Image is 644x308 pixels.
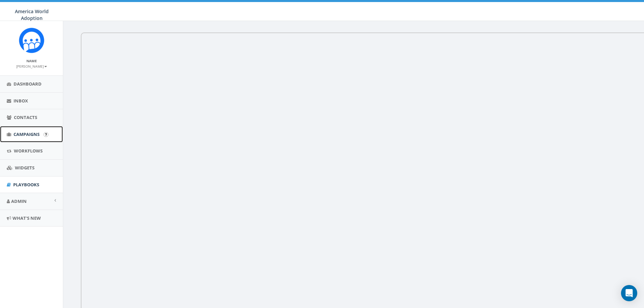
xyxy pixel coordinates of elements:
[14,81,42,87] span: Dashboard
[11,198,27,204] span: Admin
[15,8,49,21] span: America World Adoption
[15,165,34,171] span: Widgets
[26,58,37,63] small: Name
[44,132,48,137] input: Submit
[14,131,40,137] span: Campaigns
[14,148,43,154] span: Workflows
[16,64,47,69] small: [PERSON_NAME]
[13,215,41,221] span: What's New
[14,114,37,120] span: Contacts
[621,285,637,301] div: Open Intercom Messenger
[19,28,44,53] img: Rally_Corp_Icon.png
[16,63,47,69] a: [PERSON_NAME]
[13,182,39,188] span: Playbooks
[14,98,28,104] span: Inbox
